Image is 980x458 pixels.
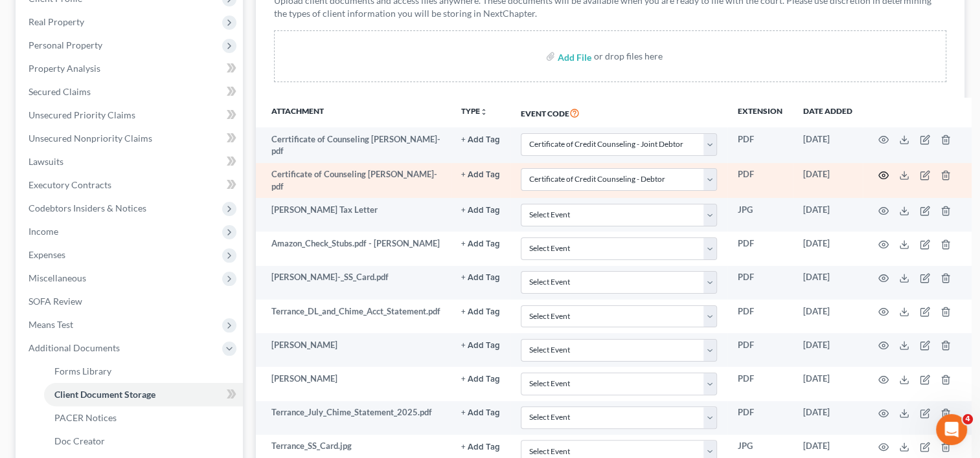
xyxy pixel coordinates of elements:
[28,226,58,237] span: Income
[18,127,243,150] a: Unsecured Nonpriority Claims
[28,16,84,27] span: Real Property
[461,406,500,419] a: + Add Tag
[727,198,793,232] td: JPG
[28,39,102,50] span: Personal Property
[44,360,243,383] a: Forms Library
[28,179,111,190] span: Executory Contracts
[54,365,111,376] span: Forms Library
[461,409,500,417] button: + Add Tag
[461,305,500,318] a: + Add Tag
[18,150,243,173] a: Lawsuits
[936,414,967,445] iframe: Intercom live chat
[256,232,451,265] td: Amazon_Check_Stubs.pdf - [PERSON_NAME]
[461,240,500,248] button: + Add Tag
[28,156,63,167] span: Lawsuits
[28,296,82,307] span: SOFA Review
[461,373,500,385] a: + Add Tag
[461,204,500,216] a: + Add Tag
[28,272,86,283] span: Miscellaneous
[256,367,451,400] td: [PERSON_NAME]
[461,440,500,452] a: + Add Tag
[727,232,793,265] td: PDF
[727,300,793,333] td: PDF
[461,308,500,316] button: + Add Tag
[727,98,793,127] th: Extension
[727,367,793,400] td: PDF
[256,300,451,333] td: Terrance_DL_and_Chime_Acct_Statement.pdf
[256,333,451,367] td: [PERSON_NAME]
[18,57,243,80] a: Property Analysis
[793,198,863,232] td: [DATE]
[18,80,243,104] a: Secured Claims
[793,333,863,367] td: [DATE]
[256,163,451,199] td: Certificate of Counseling [PERSON_NAME]-pdf
[793,127,863,163] td: [DATE]
[28,63,100,74] span: Property Analysis
[793,98,863,127] th: Date added
[727,127,793,163] td: PDF
[727,333,793,367] td: PDF
[44,430,243,453] a: Doc Creator
[256,127,451,163] td: Cerrtificate of Counseling [PERSON_NAME]-pdf
[54,435,105,446] span: Doc Creator
[461,133,500,146] a: + Add Tag
[461,237,500,250] a: + Add Tag
[54,412,117,423] span: PACER Notices
[461,375,500,384] button: + Add Tag
[28,133,152,144] span: Unsecured Nonpriority Claims
[480,108,488,116] i: unfold_more
[28,319,73,330] span: Means Test
[727,163,793,199] td: PDF
[256,266,451,300] td: [PERSON_NAME]-_SS_Card.pdf
[793,300,863,333] td: [DATE]
[28,342,120,353] span: Additional Documents
[461,271,500,283] a: + Add Tag
[461,168,500,180] a: + Add Tag
[461,171,500,179] button: + Add Tag
[461,443,500,452] button: + Add Tag
[793,266,863,300] td: [DATE]
[461,274,500,282] button: + Add Tag
[793,232,863,265] td: [DATE]
[461,136,500,144] button: + Add Tag
[256,98,451,127] th: Attachment
[18,290,243,313] a: SOFA Review
[18,104,243,127] a: Unsecured Priority Claims
[510,98,727,127] th: Event Code
[727,266,793,300] td: PDF
[793,401,863,435] td: [DATE]
[461,342,500,350] button: + Add Tag
[793,163,863,199] td: [DATE]
[793,367,863,400] td: [DATE]
[54,389,155,400] span: Client Document Storage
[28,86,91,97] span: Secured Claims
[28,109,135,120] span: Unsecured Priority Claims
[461,339,500,351] a: + Add Tag
[461,206,500,215] button: + Add Tag
[28,249,65,260] span: Expenses
[44,406,243,430] a: PACER Notices
[18,173,243,197] a: Executory Contracts
[594,50,663,63] div: or drop files here
[256,198,451,232] td: [PERSON_NAME] Tax Letter
[28,202,146,213] span: Codebtors Insiders & Notices
[727,401,793,435] td: PDF
[963,414,973,424] span: 4
[256,401,451,435] td: Terrance_July_Chime_Statement_2025.pdf
[44,383,243,406] a: Client Document Storage
[461,107,488,116] button: TYPEunfold_more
